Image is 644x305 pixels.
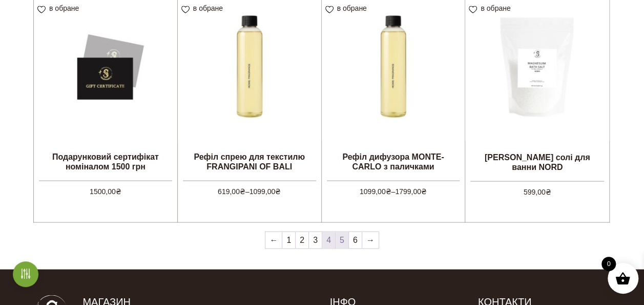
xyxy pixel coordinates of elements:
[183,180,316,197] span: –
[469,6,477,13] img: unfavourite.svg
[282,232,295,248] a: 1
[309,232,322,248] a: 3
[250,187,281,195] bdi: 1099,00
[337,4,367,12] span: в обране
[181,6,190,13] img: unfavourite.svg
[325,6,334,13] img: unfavourite.svg
[240,187,245,195] span: ₴
[181,4,226,12] a: в обране
[116,187,121,195] span: ₴
[327,180,460,197] span: –
[275,187,281,195] span: ₴
[395,187,427,195] bdi: 1799,00
[193,4,223,12] span: в обране
[325,4,370,12] a: в обране
[481,4,510,12] span: в обране
[296,232,308,248] a: 2
[34,147,177,175] h2: Подарунковий сертифікат номіналом 1500 грн
[37,6,46,13] img: unfavourite.svg
[322,147,465,175] h2: Рефіл дифузора MONTE-CARLO з паличками
[322,232,335,248] span: 4
[336,232,348,248] a: 5
[218,187,245,195] bdi: 619,00
[37,4,82,12] a: в обране
[546,187,551,196] span: ₴
[362,232,379,248] a: →
[90,187,121,195] bdi: 1500,00
[178,147,321,175] h2: Рефіл спрею для текстилю FRANGIPANI OF BALI
[601,257,616,271] span: 0
[360,187,391,195] bdi: 1099,00
[49,4,79,12] span: в обране
[349,232,362,248] a: 6
[421,187,427,195] span: ₴
[385,187,391,195] span: ₴
[524,187,551,196] bdi: 599,00
[469,4,514,12] a: в обране
[265,232,282,248] a: ←
[465,148,609,176] h2: [PERSON_NAME] солі для ванни NORD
